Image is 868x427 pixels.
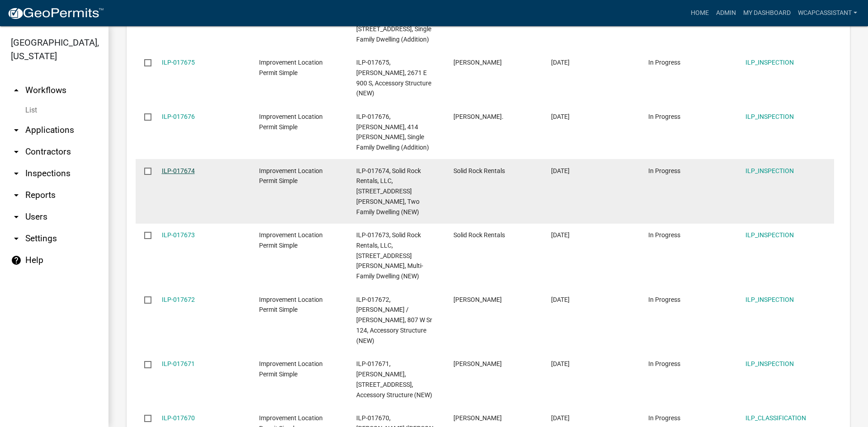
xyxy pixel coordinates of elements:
i: arrow_drop_down [11,190,22,201]
span: Improvement Location Permit Simple [259,231,323,249]
i: arrow_drop_down [11,168,22,179]
a: ILP_INSPECTION [745,360,794,367]
a: ILP-017674 [162,167,195,174]
span: ILP-017675, Mounsey, Randy L, 2671 E 900 S, Accessory Structure (NEW) [356,59,431,97]
span: Solid Rock Rentals [453,231,505,239]
span: Improvement Location Permit Simple [259,59,323,76]
span: 09/10/2025 [551,231,570,239]
span: Solid Rock Rentals [453,167,505,174]
a: ILP_INSPECTION [745,231,794,239]
a: ILP-017675 [162,59,195,66]
span: 09/10/2025 [551,360,570,367]
a: ILP_INSPECTION [745,296,794,303]
a: ILP_INSPECTION [745,59,794,66]
a: ILP_INSPECTION [745,113,794,120]
span: In Progress [648,296,680,303]
i: arrow_drop_down [11,233,22,244]
a: ILP-017673 [162,231,195,239]
a: ILP-017676 [162,113,195,120]
span: ILP-017672, Hinshaw, Donald K / Maxine J, 807 W Sr 124, Accessory Structure (NEW) [356,296,432,344]
span: 09/10/2025 [551,113,570,120]
span: In Progress [648,59,680,66]
span: Improvement Location Permit Simple [259,360,323,378]
a: Home [687,5,712,22]
span: In Progress [648,167,680,174]
i: help [11,255,22,266]
a: ILP_CLASSIFICATION [745,414,806,422]
span: In Progress [648,231,680,239]
a: ILP-017671 [162,360,195,367]
a: ILP-017672 [162,296,195,303]
a: My Dashboard [740,5,794,22]
a: ILP-017670 [162,414,195,422]
span: Randy Mounsey [453,59,502,66]
span: Improvement Location Permit Simple [259,296,323,314]
span: ILP-017674, Solid Rock Rentals, LLC, 306/308 Beth Ave., Two Family Dwelling (NEW) [356,167,421,216]
span: ILP-017676, Graham, Robert J, 414 W Miller, Single Family Dwelling (Addition) [356,113,429,151]
span: In Progress [648,113,680,120]
a: wcapcassistant [794,5,861,22]
span: ILP-017673, Solid Rock Rentals, LLC, 312/314 Beth Ave., Multi-Family Dwelling (NEW) [356,231,423,280]
i: arrow_drop_down [11,125,22,136]
i: arrow_drop_down [11,146,22,157]
i: arrow_drop_up [11,85,22,96]
span: Clinton R Ousley [453,414,502,422]
span: Improvement Location Permit Simple [259,113,323,131]
span: Emanuel Schwartz. [453,113,504,120]
span: Improvement Location Permit Simple [259,167,323,185]
i: arrow_drop_down [11,211,22,222]
span: Leander Schwartz [453,296,502,303]
span: 09/10/2025 [551,167,570,174]
span: ILP-017671, Ellis, Andrew W, 323 Elm Grove Rd, Accessory Structure (NEW) [356,360,432,398]
span: 09/10/2025 [551,59,570,66]
span: In Progress [648,360,680,367]
a: ILP_INSPECTION [745,167,794,174]
a: Admin [712,5,740,22]
span: 09/10/2025 [551,414,570,422]
span: LEANDER SCHWARTZ [453,360,502,367]
span: In Progress [648,414,680,422]
span: 09/10/2025 [551,296,570,303]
